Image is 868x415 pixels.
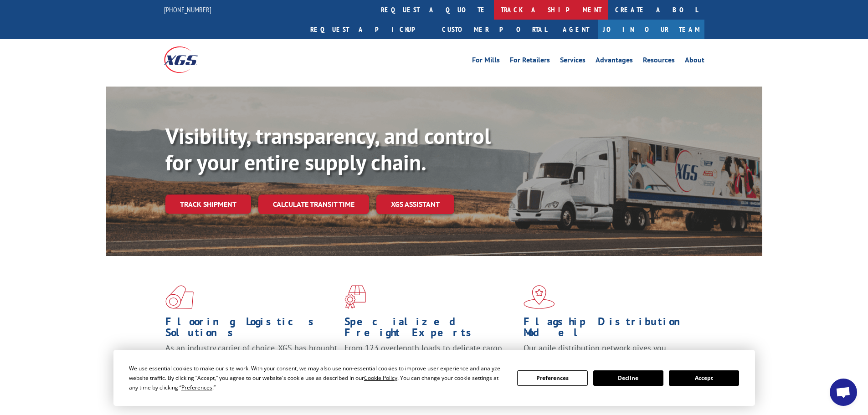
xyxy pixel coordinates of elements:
[181,384,212,391] span: Preferences
[596,56,633,67] a: Advantages
[344,285,366,309] img: xgs-icon-focused-on-flooring-red
[643,56,675,67] a: Resources
[344,316,517,343] h1: Specialized Freight Experts
[165,343,337,375] span: As an industry carrier of choice, XGS has brought innovation and dedication to flooring logistics...
[830,379,857,406] div: Open chat
[258,195,369,214] a: Calculate transit time
[598,20,704,39] a: Join Our Team
[593,370,663,386] button: Decline
[164,5,211,14] a: [PHONE_NUMBER]
[524,343,691,364] span: Our agile distribution network gives you nationwide inventory management on demand.
[344,343,517,383] p: From 123 overlength loads to delicate cargo, our experienced staff knows the best way to move you...
[165,285,194,309] img: xgs-icon-total-supply-chain-intelligence-red
[165,122,491,176] b: Visibility, transparency, and control for your entire supply chain.
[510,56,550,67] a: For Retailers
[524,285,555,309] img: xgs-icon-flagship-distribution-model-red
[560,56,586,67] a: Services
[685,56,704,67] a: About
[113,350,755,406] div: Cookie Consent Prompt
[517,370,587,386] button: Preferences
[554,20,598,39] a: Agent
[376,195,454,214] a: XGS ASSISTANT
[364,374,397,382] span: Cookie Policy
[165,316,338,343] h1: Flooring Logistics Solutions
[669,370,739,386] button: Accept
[472,56,500,67] a: For Mills
[303,20,435,39] a: Request a pickup
[129,364,506,392] div: We use essential cookies to make our site work. With your consent, we may also use non-essential ...
[524,316,696,343] h1: Flagship Distribution Model
[435,20,554,39] a: Customer Portal
[165,195,251,214] a: Track shipment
